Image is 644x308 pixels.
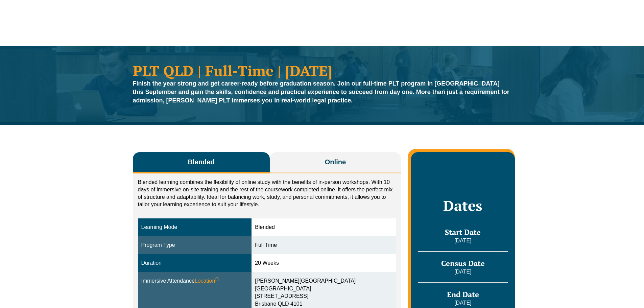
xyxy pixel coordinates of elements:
[141,241,248,249] div: Program Type
[255,277,392,308] div: [PERSON_NAME][GEOGRAPHIC_DATA] [GEOGRAPHIC_DATA] [STREET_ADDRESS] Brisbane QLD 4101
[447,289,479,299] span: End Date
[215,277,219,282] sup: ⓘ
[255,223,392,231] div: Blended
[418,268,508,276] p: [DATE]
[188,157,215,167] span: Blended
[255,241,392,249] div: Full Time
[195,277,219,285] span: Location
[441,258,485,268] span: Census Date
[418,197,508,214] h2: Dates
[141,277,248,285] div: Immersive Attendance
[445,227,481,237] span: Start Date
[255,259,392,267] div: 20 Weeks
[325,157,346,167] span: Online
[138,179,396,208] p: Blended learning combines the flexibility of online study with the benefits of in-person workshop...
[418,237,508,244] p: [DATE]
[418,299,508,307] p: [DATE]
[141,223,248,231] div: Learning Mode
[133,63,511,78] h1: PLT QLD | Full-Time | [DATE]
[141,259,248,267] div: Duration
[133,80,509,104] strong: Finish the year strong and get career-ready before graduation season. Join our full-time PLT prog...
